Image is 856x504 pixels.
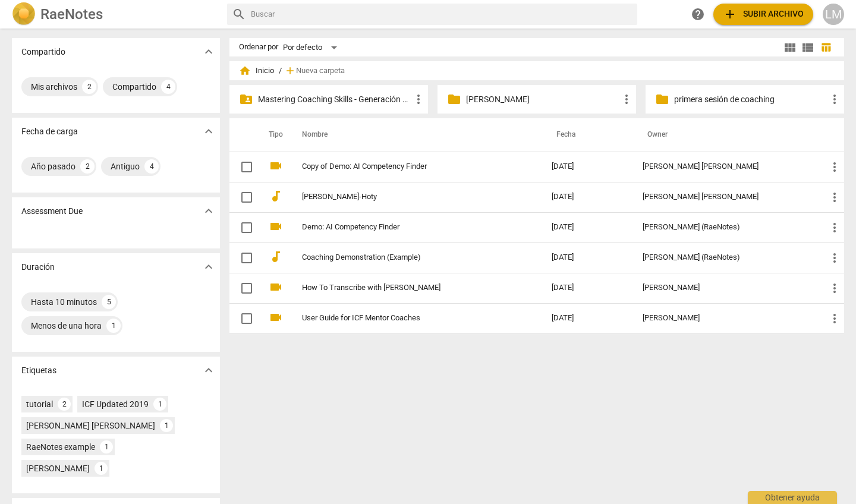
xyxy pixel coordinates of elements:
div: [PERSON_NAME] [643,314,808,323]
th: Fecha [542,118,633,152]
a: LogoRaeNotes [12,2,218,26]
td: [DATE] [542,273,633,303]
input: Buscar [251,5,632,24]
a: User Guide for ICF Mentor Coaches [302,314,509,323]
div: 1 [153,398,166,411]
span: more_vert [619,92,634,106]
span: help [691,7,705,21]
td: [DATE] [542,242,633,273]
span: folder_shared [239,92,253,106]
span: expand_more [202,363,216,377]
div: ICF Updated 2019 [82,398,149,410]
div: Obtener ayuda [748,491,837,504]
td: [DATE] [542,303,633,333]
span: more_vert [411,92,426,106]
div: tutorial [26,398,53,410]
div: [PERSON_NAME] [PERSON_NAME] [643,162,808,171]
span: videocam [269,159,283,173]
span: more_vert [827,281,842,295]
div: 4 [144,159,159,174]
button: LM [823,4,844,25]
div: Año pasado [31,160,75,172]
span: folder [447,92,461,106]
button: Mostrar más [200,202,218,220]
img: Logo [12,2,36,26]
span: Inicio [239,65,274,77]
span: view_list [801,40,815,55]
div: 1 [100,440,113,453]
button: Lista [799,39,817,56]
div: 2 [80,159,95,174]
span: expand_more [202,124,216,138]
div: 1 [95,462,108,475]
a: Coaching Demonstration (Example) [302,253,509,262]
a: Copy of Demo: AI Competency Finder [302,162,509,171]
th: Owner [633,118,818,152]
p: Duración [21,261,55,273]
p: Compartido [21,46,65,58]
p: Mastering Coaching Skills - Generación 31 [258,93,411,106]
h2: RaeNotes [40,6,103,23]
div: [PERSON_NAME] [26,462,90,474]
span: table_chart [820,42,832,53]
p: Assessment Due [21,205,83,218]
span: videocam [269,219,283,234]
div: Mis archivos [31,81,77,93]
span: expand_more [202,260,216,274]
span: folder [655,92,669,106]
a: Obtener ayuda [687,4,709,25]
button: Tabla [817,39,835,56]
button: Mostrar más [200,258,218,276]
span: more_vert [827,92,842,106]
th: Tipo [259,118,288,152]
div: [PERSON_NAME] [PERSON_NAME] [643,193,808,201]
span: more_vert [827,311,842,326]
div: 4 [161,80,175,94]
span: add [284,65,296,77]
div: Antiguo [111,160,140,172]
td: [DATE] [542,182,633,212]
span: / [279,67,282,75]
a: [PERSON_NAME]-Hoty [302,193,509,201]
div: [PERSON_NAME] [643,283,808,292]
div: [PERSON_NAME] [PERSON_NAME] [26,420,155,431]
div: 1 [160,419,173,432]
p: Fecha de carga [21,125,78,138]
span: home [239,65,251,77]
a: Demo: AI Competency Finder [302,223,509,232]
button: Subir [713,4,813,25]
td: [DATE] [542,212,633,242]
p: primera sesión de coaching [674,93,827,106]
div: 5 [102,295,116,309]
span: view_module [783,40,797,55]
span: more_vert [827,220,842,235]
span: audiotrack [269,189,283,203]
span: videocam [269,310,283,325]
div: Compartido [112,81,156,93]
div: 1 [106,319,121,333]
span: more_vert [827,251,842,265]
div: Por defecto [283,38,341,57]
button: Mostrar más [200,361,218,379]
div: Menos de una hora [31,320,102,332]
div: [PERSON_NAME] (RaeNotes) [643,223,808,232]
div: 2 [82,80,96,94]
p: Etiquetas [21,364,56,377]
div: [PERSON_NAME] (RaeNotes) [643,253,808,262]
th: Nombre [288,118,542,152]
div: RaeNotes example [26,441,95,453]
button: Mostrar más [200,43,218,61]
div: Ordenar por [239,43,278,52]
span: more_vert [827,160,842,174]
span: Nueva carpeta [296,67,345,75]
div: Hasta 10 minutos [31,296,97,308]
span: expand_more [202,204,216,218]
button: Cuadrícula [781,39,799,56]
a: How To Transcribe with [PERSON_NAME] [302,283,509,292]
span: more_vert [827,190,842,204]
span: search [232,7,246,21]
span: add [723,7,737,21]
div: 2 [58,398,71,411]
span: expand_more [202,45,216,59]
